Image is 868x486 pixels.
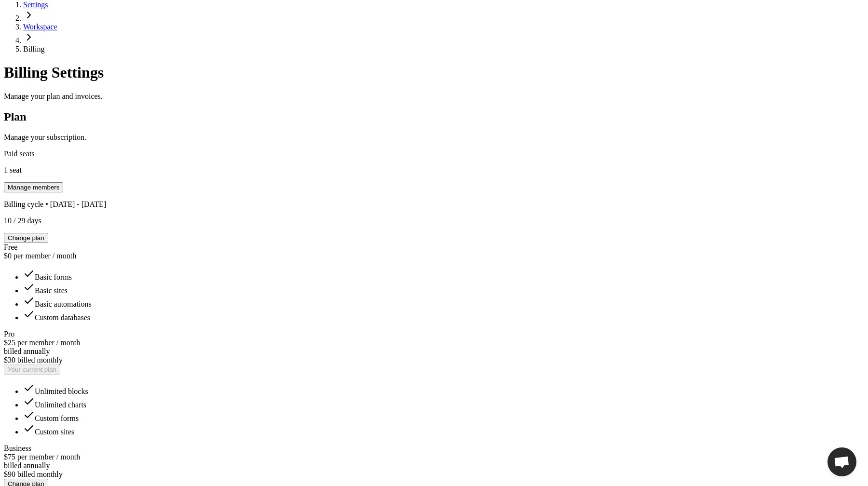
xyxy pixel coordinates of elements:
span: Basic forms [35,273,72,281]
div: $75 per member / month [4,453,864,461]
span: Unlimited charts [35,401,86,409]
span: Basic automations [35,300,92,308]
p: Manage your subscription. [4,133,864,142]
h1: Billing Settings [4,64,864,81]
a: Settings [23,0,48,9]
div: billed annually [4,461,864,470]
span: Custom databases [35,313,90,322]
div: billed annually [4,347,864,356]
div: Business [4,444,864,453]
div: Pro [4,330,864,338]
div: Open chat [827,447,856,476]
a: Workspace [23,23,57,31]
span: Custom forms [35,414,79,422]
p: Paid seats [4,149,864,158]
button: Your current plan [4,364,60,375]
p: Manage your plan and invoices. [4,92,864,101]
p: Billing cycle • [DATE] - [DATE] [4,200,864,209]
span: Custom sites [35,428,74,436]
p: 1 seat [4,166,864,175]
button: Manage members [4,182,63,192]
div: $90 billed monthly [4,470,864,479]
span: Billing [23,45,44,53]
div: $30 billed monthly [4,356,864,364]
span: Unlimited blocks [35,387,88,395]
nav: breadcrumb [4,0,864,54]
button: Change plan [4,233,48,243]
div: Free [4,243,864,252]
p: 10 / 29 days [4,216,864,225]
h2: Plan [4,110,864,123]
div: $25 per member / month [4,338,864,347]
div: $0 per member / month [4,252,864,260]
span: Basic sites [35,286,68,295]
